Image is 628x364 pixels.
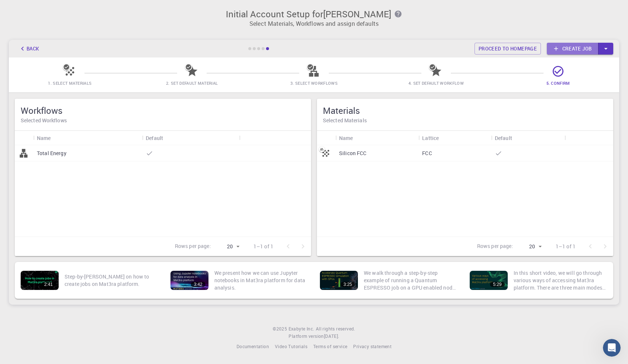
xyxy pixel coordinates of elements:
[512,132,524,144] button: Sort
[495,131,512,145] div: Default
[273,325,288,333] span: © 2025
[514,269,608,291] p: In this short video, we will go through various ways of accessing Mat3ra platform. There are thre...
[290,80,338,86] span: 3. Select Workflows
[339,131,353,145] div: Name
[556,243,576,250] p: 1–1 of 1
[237,343,269,350] a: Documentation
[18,265,162,296] a: 2:41Step-by-[PERSON_NAME] on how to create jobs on Mat3ra platform.
[15,5,42,12] span: Support
[341,282,355,287] div: 3:25
[21,116,305,125] h6: Selected Workflows
[275,343,307,349] span: Video Tutorials
[21,105,305,116] h5: Workflows
[490,282,504,287] div: 5:29
[166,80,218,86] span: 2. Set Default Material
[214,269,308,291] p: We present how we can use Jupyter notebooks in Mat3ra platform for data analysis.
[168,265,311,296] a: 3:42We present how we can use Jupyter notebooks in Mat3ra platform for data analysis.
[37,131,51,145] div: Name
[142,131,239,145] div: Default
[422,131,439,145] div: Lattice
[37,150,66,157] p: Total Energy
[335,131,418,145] div: Name
[48,80,92,86] span: 1. Select Materials
[313,343,347,350] a: Terms of service
[289,326,314,332] span: Exabyte Inc.
[516,241,544,252] div: 20
[364,269,458,291] p: We walk through a step-by-step example of running a Quantum ESPRESSO job on a GPU enabled node. W...
[323,105,607,116] h5: Materials
[163,132,175,144] button: Sort
[353,343,391,349] span: Privacy statement
[317,131,335,145] div: Icon
[191,282,205,287] div: 3:42
[289,325,314,333] a: Exabyte Inc.
[339,150,367,157] p: Silicon FCC
[33,131,142,145] div: Name
[324,333,339,339] span: [DATE] .
[475,43,541,55] a: Proceed to homepage
[41,282,56,287] div: 2:41
[316,325,355,333] span: All rights reserved.
[237,343,269,349] span: Documentation
[175,242,211,251] p: Rows per page:
[324,333,339,340] a: [DATE].
[313,343,347,349] span: Terms of service
[491,131,565,145] div: Default
[214,241,242,252] div: 20
[323,116,607,125] h6: Selected Materials
[317,265,461,296] a: 3:25We walk through a step-by-step example of running a Quantum ESPRESSO job on a GPU enabled nod...
[547,43,598,55] a: Create job
[408,80,464,86] span: 4. Set Default Workflow
[51,132,63,144] button: Sort
[467,265,611,296] a: 5:29In this short video, we will go through various ways of accessing Mat3ra platform. There are ...
[275,343,307,350] a: Video Tutorials
[289,333,324,340] span: Platform version
[603,339,621,357] iframe: Intercom live chat
[15,43,43,55] button: Back
[353,132,365,144] button: Sort
[477,242,513,251] p: Rows per page:
[65,273,159,288] p: Step-by-[PERSON_NAME] on how to create jobs on Mat3ra platform.
[418,131,491,145] div: Lattice
[546,80,570,86] span: 5. Confirm
[439,132,451,144] button: Sort
[146,131,163,145] div: Default
[422,150,432,157] p: FCC
[353,343,391,350] a: Privacy statement
[253,243,273,250] p: 1–1 of 1
[13,9,615,19] h3: Initial Account Setup for [PERSON_NAME]
[15,131,33,145] div: Icon
[13,19,615,28] p: Select Materials, Workflows and assign defaults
